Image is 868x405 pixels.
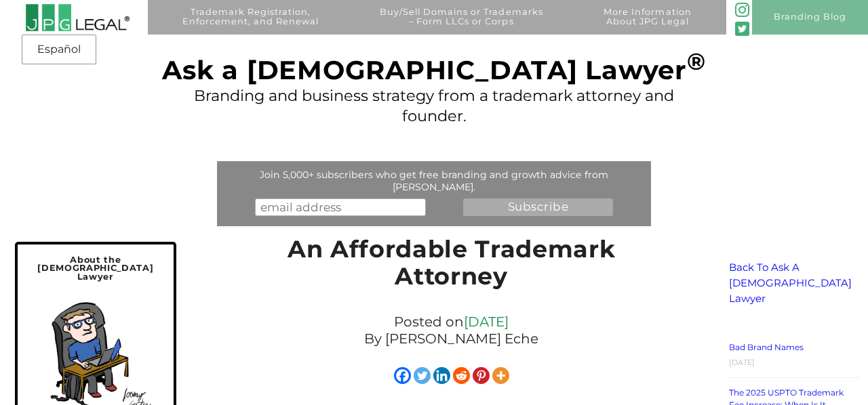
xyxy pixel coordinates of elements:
img: Twitter_Social_Icon_Rounded_Square_Color-mid-green3-90.png [735,22,749,36]
a: Reddit [453,367,470,384]
a: Twitter [414,367,431,384]
a: [DATE] [464,314,509,330]
time: [DATE] [729,358,755,367]
a: Linkedin [433,367,450,384]
a: More [492,367,509,384]
a: Español [26,37,92,62]
a: Back To Ask A [DEMOGRAPHIC_DATA] Lawyer [729,261,852,305]
a: Facebook [394,367,411,384]
div: Join 5,000+ subscribers who get free branding and growth advice from [PERSON_NAME]. [220,169,648,193]
a: More InformationAbout JPG Legal [578,7,717,42]
img: glyph-logo_May2016-green3-90.png [735,3,749,17]
p: By [PERSON_NAME] Eche [267,331,635,347]
a: Bad Brand Names [729,342,804,352]
img: 2016-logo-black-letters-3-r.png [25,3,130,32]
a: Trademark Registration,Enforcement, and Renewal [156,7,344,42]
a: Buy/Sell Domains or Trademarks– Form LLCs or Corps [354,7,570,42]
h1: An Affordable Trademark Attorney [260,236,642,297]
div: Posted on [260,310,642,351]
input: email address [255,198,426,216]
input: Subscribe [463,198,613,216]
a: Pinterest [473,367,490,384]
span: About the [DEMOGRAPHIC_DATA] Lawyer [37,255,153,282]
